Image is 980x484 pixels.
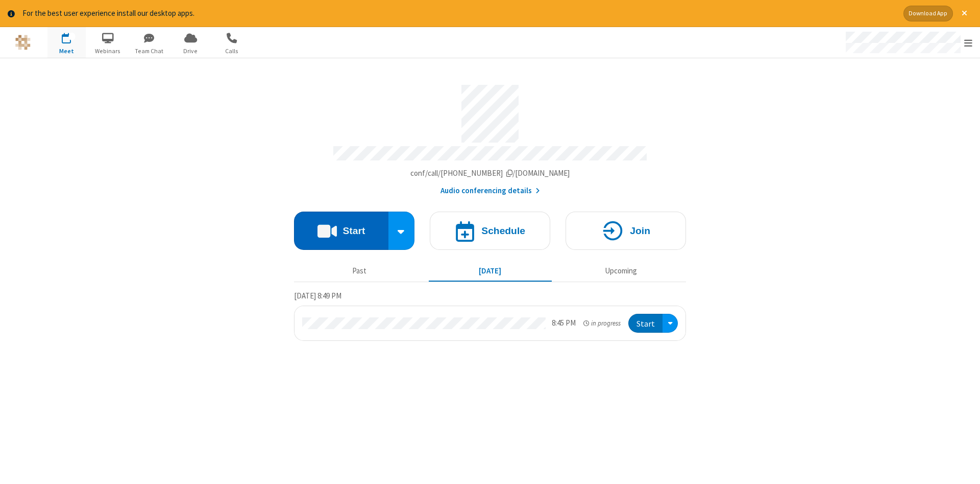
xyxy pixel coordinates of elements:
[430,212,550,250] button: Schedule
[130,47,168,56] span: Team Chat
[4,27,42,58] button: Logo
[957,6,972,21] button: Close alert
[630,226,650,236] h4: Join
[15,35,31,50] img: QA Selenium DO NOT DELETE OR CHANGE
[836,27,980,58] div: Open menu
[663,314,678,333] div: Open menu
[89,47,127,56] span: Webinars
[294,291,341,301] span: [DATE] 8:49 PM
[552,317,576,329] div: 8:45 PM
[388,212,415,250] div: Start conference options
[69,33,76,40] div: 1
[342,226,365,236] h4: Start
[410,168,570,178] span: Copy my meeting room link
[410,168,570,179] button: Copy my meeting room linkCopy my meeting room link
[22,8,896,19] div: For the best user experience install our desktop apps.
[481,226,525,236] h4: Schedule
[294,77,686,196] section: Account details
[429,262,552,281] button: [DATE]
[628,314,663,333] button: Start
[583,318,621,328] em: in progress
[298,262,421,281] button: Past
[213,47,251,56] span: Calls
[440,185,540,197] button: Audio conferencing details
[566,212,686,250] button: Join
[47,47,86,56] span: Meet
[559,262,682,281] button: Upcoming
[171,47,210,56] span: Drive
[903,6,953,21] button: Download App
[294,212,388,250] button: Start
[294,290,686,341] section: Today's Meetings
